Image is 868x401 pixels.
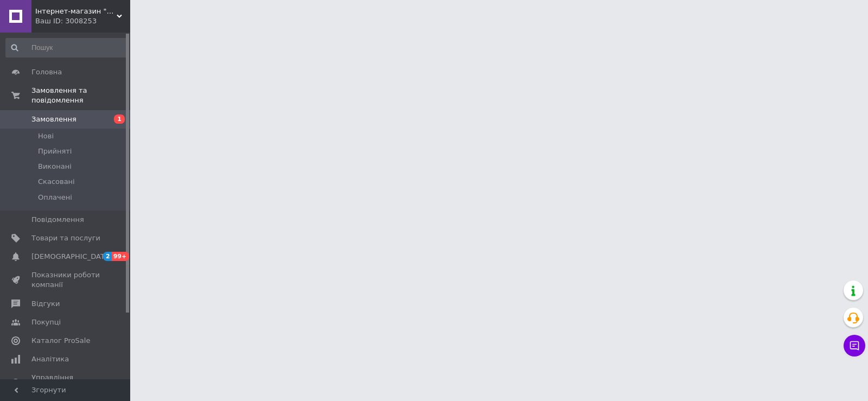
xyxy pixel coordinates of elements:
span: Товари та послуги [31,233,100,243]
span: Покупці [31,317,61,327]
span: 1 [114,114,125,124]
span: Скасовані [38,177,75,187]
span: Відгуки [31,299,60,309]
span: Замовлення [31,114,76,124]
span: Виконані [38,162,72,171]
span: Оплачені [38,193,72,202]
span: Замовлення та повідомлення [31,86,130,105]
span: 99+ [112,252,130,261]
span: Повідомлення [31,215,84,225]
button: Чат з покупцем [844,335,865,357]
span: [DEMOGRAPHIC_DATA] [31,252,112,262]
span: Головна [31,67,62,77]
div: Ваш ID: 3008253 [35,16,130,26]
span: Показники роботи компанії [31,270,100,290]
span: Управління сайтом [31,373,100,392]
span: 2 [103,252,112,261]
input: Пошук [5,38,128,58]
span: Інтернет-магазин "TeploProstir" [35,7,117,16]
span: Аналітика [31,354,69,364]
span: Каталог ProSale [31,336,90,346]
span: Нові [38,131,54,141]
span: Прийняті [38,147,72,156]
